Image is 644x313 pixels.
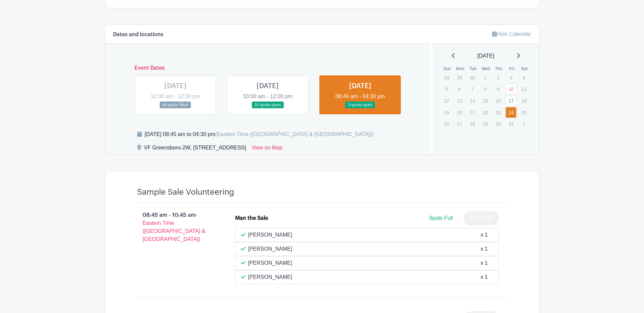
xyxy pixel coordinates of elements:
[454,119,465,129] p: 27
[441,72,452,83] p: 28
[467,119,478,129] p: 28
[492,65,505,72] th: Thu
[519,107,530,118] p: 25
[252,144,282,154] a: View on Map
[467,65,480,72] th: Tue
[441,107,452,118] p: 19
[505,72,517,83] p: 3
[480,107,491,118] p: 22
[481,231,488,239] div: x 1
[454,107,465,118] p: 20
[441,65,454,72] th: Sun
[215,131,374,137] span: (Eastern Time ([GEOGRAPHIC_DATA] & [GEOGRAPHIC_DATA]))
[519,96,530,106] p: 18
[518,65,531,72] th: Sat
[493,119,504,129] p: 30
[493,96,504,106] p: 16
[477,52,494,60] span: [DATE]
[493,107,504,118] p: 23
[113,32,163,38] h6: Dates and locations
[248,273,292,281] p: [PERSON_NAME]
[480,119,491,129] p: 29
[481,259,488,267] div: x 1
[505,65,518,72] th: Fri
[481,273,488,281] div: x 1
[480,96,491,106] p: 15
[454,72,465,83] p: 29
[492,31,531,37] a: Hide Calendar
[126,208,224,246] p: 08:45 am - 10:45 am
[505,107,517,118] a: 24
[480,84,491,94] p: 8
[248,259,292,267] p: [PERSON_NAME]
[479,65,492,72] th: Wed
[143,212,205,242] span: - Eastern Time ([GEOGRAPHIC_DATA] & [GEOGRAPHIC_DATA])
[441,119,452,129] p: 26
[467,84,478,94] p: 7
[493,84,504,94] p: 9
[519,84,530,94] p: 11
[453,65,467,72] th: Mon
[505,119,517,129] p: 31
[467,72,478,83] p: 30
[454,84,465,94] p: 6
[144,144,246,154] div: VF Greensboro-2W, [STREET_ADDRESS]
[235,214,268,222] div: Man the Sale
[137,187,234,197] h4: Sample Sale Volunteering
[145,130,374,138] div: [DATE] 08:45 am to 04:30 pm
[467,96,478,106] p: 14
[429,215,453,221] span: Spots Full
[248,231,292,239] p: [PERSON_NAME]
[505,83,517,95] a: 10
[481,245,488,253] div: x 1
[441,96,452,106] p: 12
[519,119,530,129] p: 1
[493,72,504,83] p: 2
[454,96,465,106] p: 13
[480,72,491,83] p: 1
[505,95,517,106] a: 17
[467,107,478,118] p: 21
[519,72,530,83] p: 4
[441,84,452,94] p: 5
[129,65,407,71] h6: Event Dates
[248,245,292,253] p: [PERSON_NAME]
